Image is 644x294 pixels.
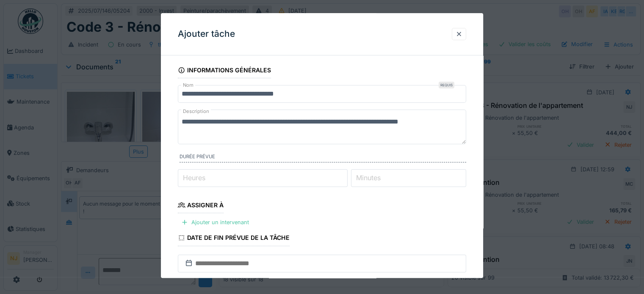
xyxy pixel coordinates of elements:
label: Minutes [354,173,382,183]
label: Heures [181,173,207,183]
div: Assigner à [178,199,224,213]
h3: Ajouter tâche [178,29,235,39]
label: Durée prévue [180,154,466,163]
div: Informations générales [178,64,271,78]
div: Date de fin prévue de la tâche [178,232,290,246]
div: Ajouter un intervenant [178,217,252,228]
label: Nom [181,82,195,89]
label: Description [181,106,211,117]
div: Requis [439,82,454,88]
